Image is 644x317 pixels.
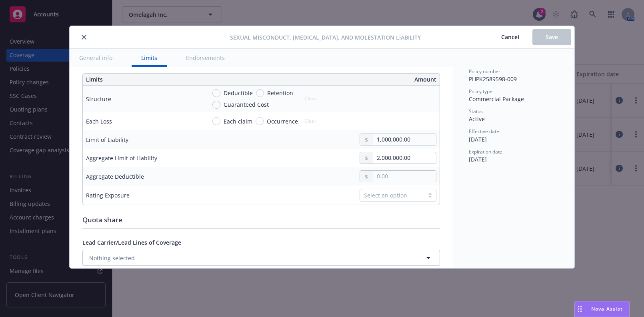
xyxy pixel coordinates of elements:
span: Sexual Misconduct, [MEDICAL_DATA], and Molestation Liability [230,33,421,42]
div: Select an option [364,191,420,199]
span: PHPK2589598-009 [469,75,517,83]
div: Aggregate Limit of Liability [86,154,157,162]
button: close [79,32,89,42]
button: Save [532,29,571,45]
div: Drag to move [575,301,585,317]
button: Limits [132,49,167,67]
span: Effective date [469,128,499,135]
div: Rating Exposure [86,191,130,199]
span: Status [469,108,483,115]
span: Expiration date [469,148,502,155]
span: Retention [267,89,293,97]
div: Aggregate Deductible [86,172,144,181]
th: Limits [83,74,226,86]
span: Cancel [501,33,519,41]
input: 0.00 [373,171,436,182]
input: 0.00 [373,152,436,163]
span: Guaranteed Cost [224,100,269,109]
button: Endorsements [176,49,234,67]
button: Nothing selected [82,250,440,266]
span: Policy number [469,68,500,75]
span: Save [546,33,558,41]
div: Structure [86,95,111,103]
span: [DATE] [469,136,487,143]
div: Each Loss [86,117,112,126]
span: Each claim [224,117,252,126]
input: Deductible [212,89,220,97]
span: Policy type [469,88,492,95]
span: Active [469,115,485,123]
input: Guaranteed Cost [212,101,220,109]
div: Quota share [82,215,440,225]
span: Nothing selected [89,254,135,262]
span: Occurrence [267,117,298,126]
input: Occurrence [256,117,264,125]
span: Nova Assist [591,305,623,312]
span: [DATE] [469,156,487,163]
th: Amount [265,74,440,86]
span: Commercial Package [469,95,524,103]
button: Nova Assist [574,301,630,317]
span: Lead Carrier/Lead Lines of Coverage [82,239,181,246]
span: Deductible [224,89,253,97]
input: Each claim [212,117,220,125]
input: Retention [256,89,264,97]
div: Limit of Liability [86,136,128,144]
input: 0.00 [373,134,436,145]
button: General info [70,49,122,67]
button: Cancel [488,29,532,45]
